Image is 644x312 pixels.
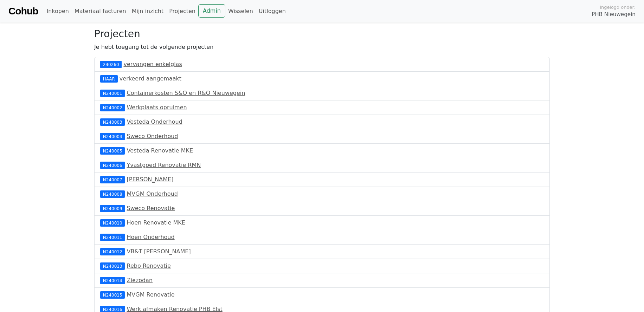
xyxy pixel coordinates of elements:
div: N240010 [100,219,125,226]
a: Sweco Renovatie [127,205,175,212]
a: Hoen Onderhoud [127,234,174,240]
a: Sweco Onderhoud [127,133,178,139]
a: MVGM Renovatie [127,291,174,298]
a: MVGM Onderhoud [127,190,178,197]
h3: Projecten [94,28,550,40]
div: N240009 [100,205,125,212]
a: Containerkosten S&O en R&O Nieuwegein [127,90,245,96]
div: N240005 [100,147,125,154]
a: Ziezodan [127,277,153,284]
div: N240004 [100,133,125,140]
div: N240001 [100,90,125,97]
a: Inkopen [44,4,71,18]
div: N240007 [100,176,125,183]
a: Wisselen [225,4,256,18]
a: Werkplaats opruimen [127,104,187,111]
a: Materiaal facturen [72,4,129,18]
a: vervangen enkelglas [124,61,182,67]
div: N240011 [100,234,125,241]
div: N240002 [100,104,125,111]
div: HAAR [100,75,118,82]
a: [PERSON_NAME] [127,176,173,183]
a: Yvastgoed Renovatie RMN [127,162,201,168]
a: Hoen Renovatie MKE [127,219,185,226]
a: Projecten [166,4,198,18]
div: N240008 [100,190,125,197]
a: Vesteda Onderhoud [127,118,182,125]
div: N240015 [100,291,125,298]
a: Uitloggen [256,4,289,18]
a: VB&T [PERSON_NAME] [127,248,191,255]
a: Admin [198,4,225,18]
a: Cohub [8,3,38,20]
div: N240003 [100,118,125,125]
p: Je hebt toegang tot de volgende projecten [94,43,550,51]
span: Ingelogd onder: [600,4,636,11]
span: PHB Nieuwegein [592,11,636,19]
a: Rebo Renovatie [127,262,170,269]
a: Vesteda Renovatie MKE [127,147,193,154]
div: N240013 [100,262,125,269]
div: N240006 [100,162,125,169]
div: N240012 [100,248,125,255]
a: Mijn inzicht [129,4,167,18]
div: N240014 [100,277,125,284]
div: 240260 [100,61,122,68]
a: verkeerd aangemaakt [120,75,181,82]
